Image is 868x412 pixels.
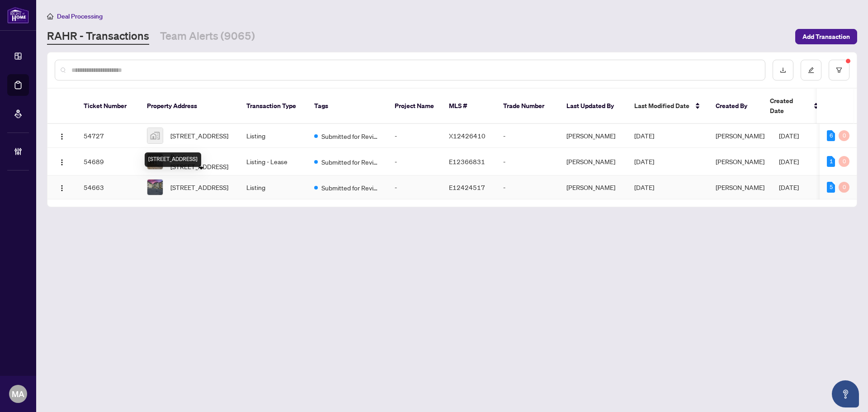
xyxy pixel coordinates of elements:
span: Created Date [770,96,808,116]
button: download [773,60,793,81]
span: filter [836,67,842,73]
th: Transaction Type [239,89,307,124]
span: Submitted for Review [321,131,380,141]
td: - [387,175,442,199]
span: [DATE] [634,132,654,140]
div: 6 [827,130,835,141]
span: [DATE] [634,183,654,191]
button: Logo [55,154,69,169]
img: thumbnail-img [147,128,163,143]
span: [DATE] [779,157,799,166]
span: download [780,67,786,73]
th: Last Updated By [559,89,627,124]
span: Submitted for Review [321,183,380,193]
span: Last Modified Date [634,101,689,111]
span: [DATE] [634,157,654,166]
span: [PERSON_NAME] [716,183,764,191]
th: Property Address [140,89,239,124]
td: [PERSON_NAME] [559,124,627,148]
a: RAHR - Transactions [47,28,149,45]
button: Open asap [832,380,859,407]
span: X12426410 [449,132,486,140]
span: [PERSON_NAME] [716,132,764,140]
span: Bsmt-[STREET_ADDRESS] [170,152,232,171]
div: 1 [827,156,835,167]
img: Logo [58,133,66,140]
span: E12366831 [449,157,485,166]
td: 54727 [76,124,140,148]
th: Created By [708,89,763,124]
td: - [387,124,442,148]
td: 54663 [76,175,140,199]
td: [PERSON_NAME] [559,175,627,199]
span: home [47,13,53,19]
td: Listing [239,175,307,199]
button: filter [829,60,849,81]
th: Trade Number [496,89,559,124]
div: 0 [839,182,849,193]
td: Listing - Lease [239,148,307,175]
td: [PERSON_NAME] [559,148,627,175]
td: - [496,175,559,199]
td: - [496,148,559,175]
th: Project Name [387,89,442,124]
button: Logo [55,128,69,143]
span: [STREET_ADDRESS] [170,182,228,192]
th: Last Modified Date [627,89,708,124]
td: 54689 [76,148,140,175]
span: [PERSON_NAME] [716,157,764,166]
th: Ticket Number [76,89,140,124]
td: Listing [239,124,307,148]
div: [STREET_ADDRESS] [145,152,201,167]
th: MLS # [442,89,496,124]
div: 0 [839,156,849,167]
span: [DATE] [779,132,799,140]
th: Created Date [763,89,826,124]
th: Tags [307,89,387,124]
td: - [387,148,442,175]
span: edit [808,67,814,73]
span: Add Transaction [802,29,850,44]
td: - [496,124,559,148]
div: 5 [827,182,835,193]
span: [STREET_ADDRESS] [170,131,228,141]
span: E12424517 [449,183,485,191]
span: MA [12,388,24,400]
img: logo [7,7,29,24]
span: [DATE] [779,183,799,191]
div: 0 [839,130,849,141]
span: Submitted for Review [321,157,380,167]
button: Logo [55,180,69,194]
button: edit [801,60,821,81]
a: Team Alerts (9065) [160,28,255,45]
img: Logo [58,159,66,166]
img: Logo [58,185,66,192]
img: thumbnail-img [147,180,163,195]
button: Add Transaction [795,29,857,44]
span: Deal Processing [57,12,103,20]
